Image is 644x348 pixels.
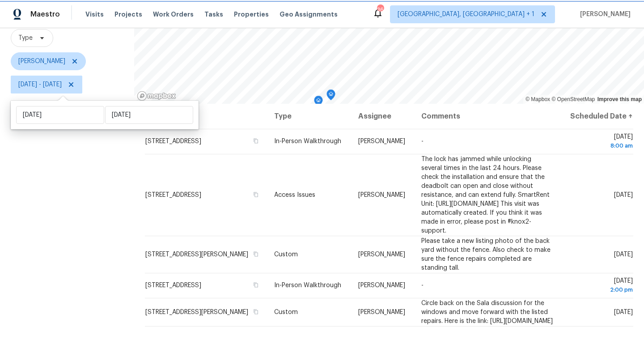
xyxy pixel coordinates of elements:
[252,250,260,258] button: Copy Address
[204,11,223,17] span: Tasks
[614,192,633,198] span: [DATE]
[358,309,405,315] span: [PERSON_NAME]
[280,10,338,19] span: Geo Assignments
[252,191,260,199] button: Copy Address
[358,138,405,144] span: [PERSON_NAME]
[525,96,550,102] a: Mapbox
[551,96,595,102] a: OpenStreetMap
[145,282,201,289] span: [STREET_ADDRESS]
[85,10,104,19] span: Visits
[137,91,176,101] a: Mapbox homepage
[274,138,341,144] span: In-Person Walkthrough
[30,10,60,19] span: Maestro
[274,282,341,289] span: In-Person Walkthrough
[105,106,193,124] input: End date
[568,285,633,294] div: 2:00 pm
[145,138,201,144] span: [STREET_ADDRESS]
[377,5,383,14] div: 36
[314,96,323,110] div: Map marker
[153,10,194,19] span: Work Orders
[16,106,104,124] input: Start date
[145,104,267,129] th: Address
[274,309,298,315] span: Custom
[398,10,534,19] span: [GEOGRAPHIC_DATA], [GEOGRAPHIC_DATA] + 1
[351,104,414,129] th: Assignee
[358,192,405,198] span: [PERSON_NAME]
[326,89,335,103] div: Map marker
[145,251,248,258] span: [STREET_ADDRESS][PERSON_NAME]
[421,282,424,289] span: -
[421,156,550,234] span: The lock has jammed while unlocking several times in the last 24 hours. Please check the installa...
[18,34,33,42] span: Type
[114,10,142,19] span: Projects
[614,309,633,315] span: [DATE]
[414,104,561,129] th: Comments
[561,104,633,129] th: Scheduled Date ↑
[145,309,248,315] span: [STREET_ADDRESS][PERSON_NAME]
[234,10,269,19] span: Properties
[18,80,62,89] span: [DATE] - [DATE]
[421,300,553,324] span: Circle back on the Sala discussion for the windows and move forward with the listed repairs. Here...
[421,238,551,271] span: Please take a new listing photo of the back yard without the fence. Also check to make sure the f...
[614,251,633,258] span: [DATE]
[267,104,351,129] th: Type
[597,96,642,102] a: Improve this map
[252,281,260,289] button: Copy Address
[252,308,260,316] button: Copy Address
[18,57,65,66] span: [PERSON_NAME]
[421,138,424,144] span: -
[358,251,405,258] span: [PERSON_NAME]
[145,192,201,198] span: [STREET_ADDRESS]
[568,278,633,294] span: [DATE]
[568,141,633,150] div: 8:00 am
[568,134,633,150] span: [DATE]
[576,10,631,19] span: [PERSON_NAME]
[358,282,405,289] span: [PERSON_NAME]
[252,137,260,145] button: Copy Address
[274,251,298,258] span: Custom
[274,192,315,198] span: Access Issues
